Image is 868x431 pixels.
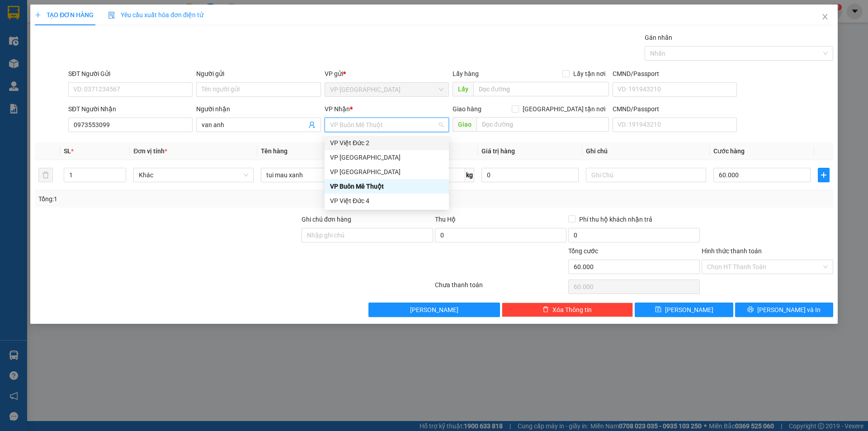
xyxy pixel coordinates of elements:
div: VP gửi [325,69,449,79]
input: Ghi Chú [586,168,706,182]
span: save [655,306,661,313]
div: CMND/Passport [613,104,737,114]
div: VP Việt Đức 4 [330,196,443,206]
span: Thu Hộ [435,216,456,223]
img: icon [108,12,115,19]
span: Phí thu hộ khách nhận trả [576,214,656,224]
div: SĐT Người Nhận [68,104,193,114]
label: Ghi chú đơn hàng [302,216,351,223]
button: [PERSON_NAME] [368,303,500,317]
span: VP Thủ Đức [330,83,443,96]
input: Ghi chú đơn hàng [302,228,433,242]
span: kg [465,168,474,182]
button: delete [38,168,53,182]
span: Đơn vị tính [133,147,167,155]
span: delete [542,306,549,313]
span: Tên hàng [261,147,288,155]
span: VP Nhận [325,105,350,113]
div: VP [GEOGRAPHIC_DATA] [330,167,443,177]
div: VP Việt Đức 2 [325,136,449,150]
span: [PERSON_NAME] [665,305,713,315]
span: Giao hàng [453,105,481,113]
span: Yêu cầu xuất hóa đơn điện tử [108,11,203,19]
span: Cước hàng [713,147,745,155]
span: Xóa Thông tin [552,305,592,315]
span: Lấy hàng [453,70,479,77]
span: Lấy tận nơi [570,69,609,79]
div: Tổng: 1 [38,194,335,204]
span: Tổng cước [568,247,598,255]
button: Close [812,5,838,30]
input: 0 [481,168,579,182]
div: CMND/Passport [613,69,737,79]
span: user-add [308,121,316,128]
button: save[PERSON_NAME] [635,303,733,317]
button: deleteXóa Thông tin [502,303,633,317]
span: close [821,13,829,20]
span: Lấy [453,82,473,96]
div: Chưa thanh toán [434,280,567,296]
div: Người gửi [196,69,321,79]
th: Ghi chú [582,142,710,160]
div: VP Thủ Đức [325,150,449,165]
input: Dọc đường [476,117,609,132]
span: SL [64,147,71,155]
span: Khác [139,168,248,182]
span: [GEOGRAPHIC_DATA] tận nơi [519,104,609,114]
span: TẠO ĐƠN HÀNG [35,11,94,19]
span: VP Buôn Mê Thuột [330,118,443,132]
span: Giao [453,117,476,132]
div: SĐT Người Gửi [68,69,193,79]
span: [PERSON_NAME] [410,305,458,315]
div: VP [GEOGRAPHIC_DATA] [330,152,443,162]
span: [PERSON_NAME] và In [757,305,821,315]
div: VP Buôn Mê Thuột [325,179,449,194]
span: printer [747,306,754,313]
div: VP Việt Đức 2 [330,138,443,148]
div: Người nhận [196,104,321,114]
input: Dọc đường [473,82,609,96]
button: plus [818,168,830,182]
div: VP Sài Gòn [325,165,449,179]
input: VD: Bàn, Ghế [261,168,381,182]
span: plus [35,12,41,18]
div: VP Buôn Mê Thuột [330,181,443,191]
label: Gán nhãn [645,34,672,41]
button: printer[PERSON_NAME] và In [735,303,833,317]
span: plus [818,171,829,179]
span: Giá trị hàng [481,147,515,155]
label: Hình thức thanh toán [702,247,762,255]
div: VP Việt Đức 4 [325,194,449,208]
